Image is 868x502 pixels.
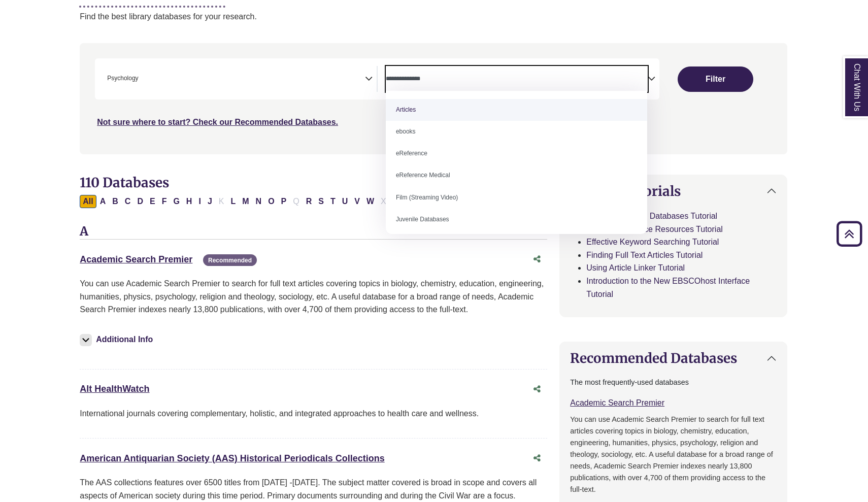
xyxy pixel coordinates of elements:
span: Recommended [203,254,257,266]
a: Finding Reference Resources Tutorial [586,225,723,233]
p: You can use Academic Search Premier to search for full text articles covering topics in biology, ... [80,277,547,316]
button: Filter Results I [195,195,204,208]
a: Not sure where to start? Check our Recommended Databases. [97,118,338,126]
button: Filter Results E [147,195,158,208]
button: Filter Results R [303,195,315,208]
li: eReference Medical [386,164,647,186]
li: Film (Streaming Video) [386,187,647,209]
a: American Antiquarian Society (AAS) Historical Periodicals Collections [80,453,385,463]
button: Filter Results V [351,195,363,208]
button: Submit for Search Results [678,66,753,92]
a: Alt HealthWatch [80,384,149,394]
button: Filter Results W [363,195,377,208]
a: Academic Search Premier [570,398,664,407]
textarea: Search [141,76,145,84]
button: Filter Results T [327,195,339,208]
button: Share this database [527,250,547,269]
a: Finding Full Text Articles Tutorial [586,251,703,259]
li: Psychology [103,74,138,83]
div: Alpha-list to filter by first letter of database name [80,196,425,205]
p: The AAS collections features over 6500 titles from [DATE] -[DATE]. The subject matter covered is ... [80,476,547,502]
button: Filter Results P [278,195,290,208]
span: Psychology [107,74,138,83]
li: ebooks [386,121,647,143]
button: Additional Info [80,332,156,347]
button: Filter Results C [122,195,134,208]
li: eReference [386,143,647,164]
a: Academic Search Premier [80,254,192,264]
button: Filter Results J [205,195,215,208]
textarea: Search [386,76,648,84]
button: Recommended Databases [560,342,787,374]
button: Share this database [527,449,547,468]
span: 110 Databases [80,174,169,191]
button: Filter Results S [315,195,327,208]
a: Effective Keyword Searching Tutorial [586,238,719,246]
p: The most frequently-used databases [570,377,777,388]
button: Filter Results H [183,195,195,208]
button: All [80,195,96,208]
button: Helpful Tutorials [560,175,787,207]
a: Back to Top [833,227,865,241]
button: Filter Results G [170,195,182,208]
nav: Search filters [80,43,787,154]
button: Filter Results O [265,195,277,208]
button: Filter Results L [227,195,239,208]
a: Using Article Linker Tutorial [586,263,685,272]
button: Filter Results F [159,195,170,208]
li: Articles [386,99,647,121]
a: Introduction to the New EBSCOhost Interface Tutorial [586,277,750,298]
h3: A [80,224,547,240]
button: Filter Results D [134,195,146,208]
button: Share this database [527,380,547,399]
button: Filter Results B [109,195,121,208]
p: You can use Academic Search Premier to search for full text articles covering topics in biology, ... [570,414,777,495]
button: Filter Results M [239,195,252,208]
button: Filter Results A [97,195,109,208]
a: Searching Article Databases Tutorial [586,212,717,220]
li: Juvenile Databases [386,209,647,230]
button: Filter Results N [253,195,265,208]
p: Find the best library databases for your research. [80,10,787,23]
button: Filter Results U [339,195,351,208]
p: International journals covering complementary, holistic, and integrated approaches to health care... [80,407,547,420]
